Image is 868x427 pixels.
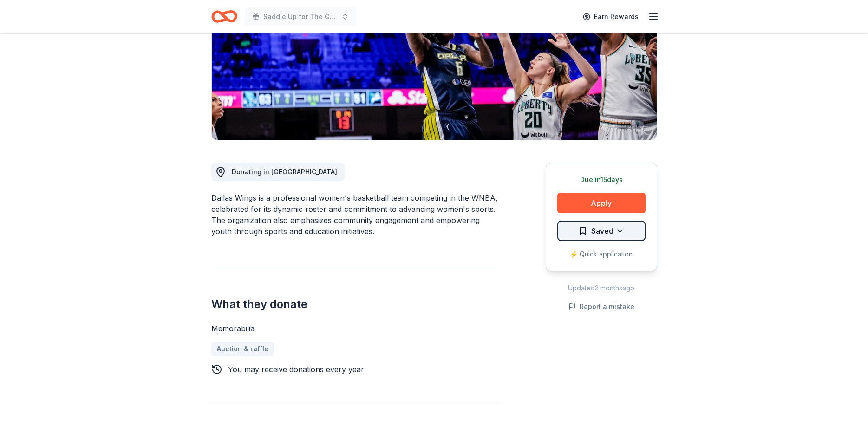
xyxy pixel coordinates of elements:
[211,192,501,237] div: Dallas Wings is a professional women's basketball team competing in the WNBA, celebrated for its ...
[232,168,337,176] span: Donating in [GEOGRAPHIC_DATA]
[591,225,613,237] span: Saved
[557,174,646,185] div: Due in 15 days
[557,249,646,260] div: ⚡️ Quick application
[263,11,338,22] span: Saddle Up for The Guild
[211,323,501,334] div: Memorabilia
[557,221,646,241] button: Saved
[245,7,356,26] button: Saddle Up for The Guild
[228,364,364,375] div: You may receive donations every year
[577,8,644,25] a: Earn Rewards
[557,193,646,213] button: Apply
[211,297,501,312] h2: What they donate
[546,282,657,294] div: Updated 2 months ago
[211,342,274,356] a: Auction & raffle
[568,301,634,312] button: Report a mistake
[211,6,237,27] a: Home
